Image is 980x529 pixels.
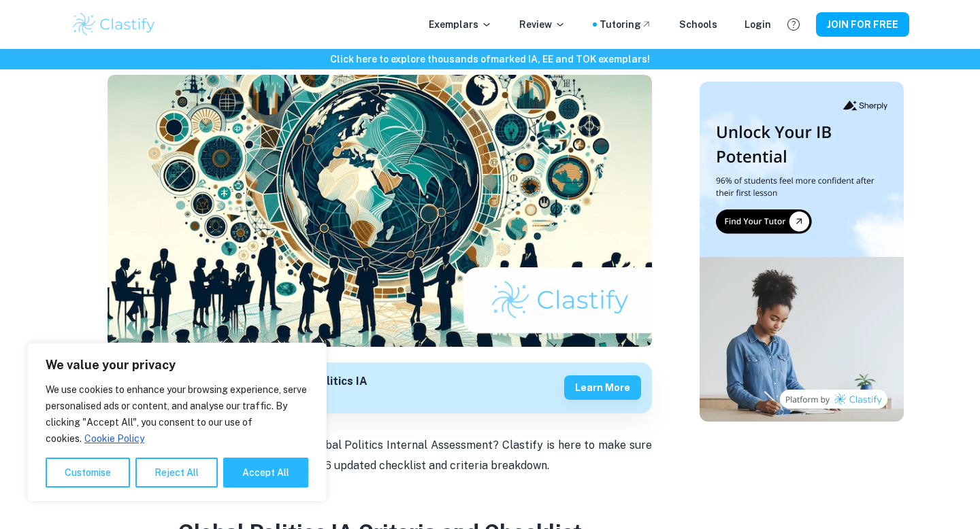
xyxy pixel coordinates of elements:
a: Get feedback on yourGlobal Politics IAMarked only by official IB examinersLearn more [108,362,652,413]
p: Exemplars [429,17,492,32]
a: Tutoring [600,17,652,32]
p: Review [519,17,566,32]
a: Cookie Policy [84,432,145,445]
button: Customise [46,458,130,488]
button: Help and Feedback [782,13,805,36]
a: Schools [679,17,717,32]
p: We use cookies to enhance your browsing experience, serve personalised ads or content, and analys... [46,381,308,447]
h6: Click here to explore thousands of marked IA, EE and TOK exemplars ! [3,52,977,67]
button: Reject All [135,458,218,488]
img: Thumbnail [700,82,904,422]
button: Accept All [223,458,308,488]
a: Login [745,17,771,32]
p: We value your privacy [46,357,308,373]
div: We value your privacy [27,343,327,502]
img: Clastify logo [71,11,157,38]
button: JOIN FOR FREE [816,12,909,37]
button: Learn more [564,375,641,400]
span: Are you in the process of writing your Global Politics Internal Assessment? Clastify is here to m... [108,439,655,472]
img: Global Politics IA Criteria and Checklist [2026 updated] cover image [108,75,652,347]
